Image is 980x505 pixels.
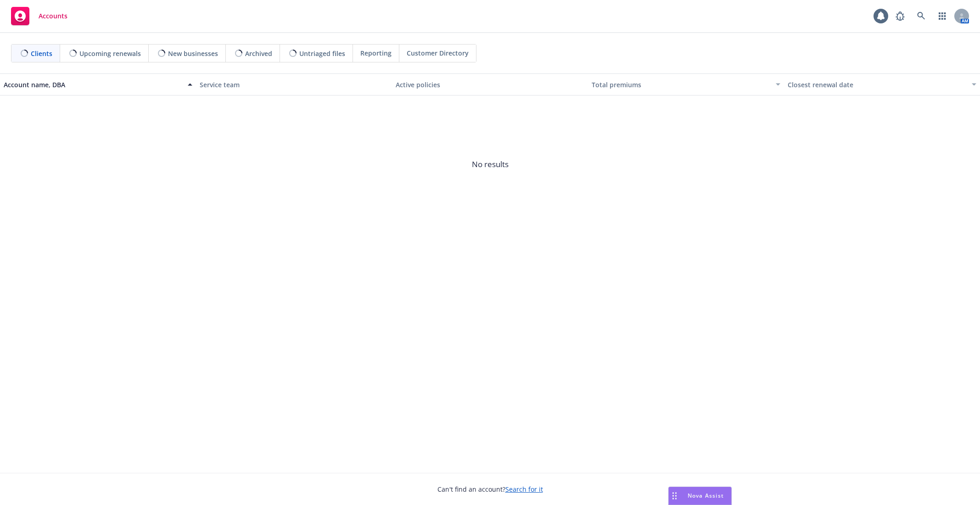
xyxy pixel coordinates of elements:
div: Account name, DBA [4,80,182,90]
span: Nova Assist [688,492,724,499]
a: Search for it [505,485,543,494]
span: Customer Directory [407,48,469,58]
span: Accounts [39,12,67,20]
span: Upcoming renewals [79,49,141,58]
a: Search [912,7,930,25]
span: Can't find an account? [437,484,543,494]
a: Accounts [7,3,71,29]
span: New businesses [168,49,218,58]
a: Switch app [933,7,952,25]
div: Active policies [396,80,584,90]
div: Drag to move [669,487,680,505]
button: Nova Assist [668,487,732,505]
div: Total premiums [592,80,770,90]
div: Closest renewal date [788,80,966,90]
span: Clients [31,49,52,58]
a: Report a Bug [891,7,909,25]
button: Total premiums [588,73,784,95]
span: Untriaged files [299,49,345,58]
button: Closest renewal date [784,73,980,95]
div: Service team [200,80,388,90]
button: Service team [196,73,392,95]
span: Archived [245,49,272,58]
button: Active policies [392,73,588,95]
span: Reporting [360,48,392,58]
